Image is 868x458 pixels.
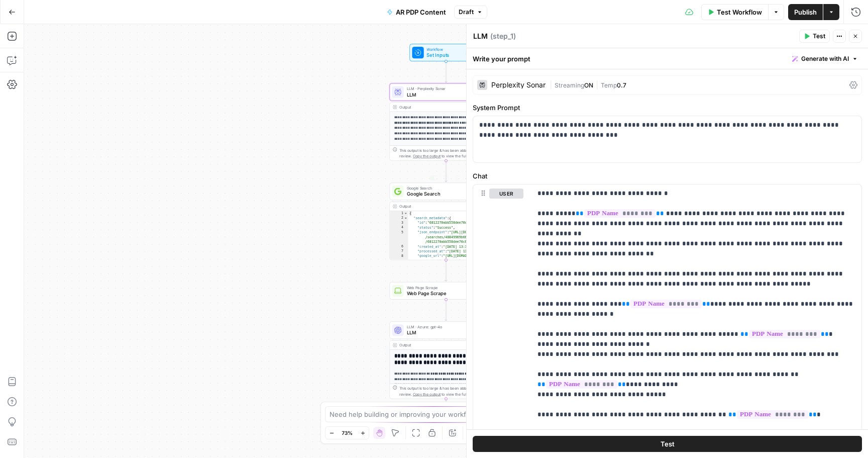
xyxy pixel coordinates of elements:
[489,189,523,199] button: user
[813,32,825,41] span: Test
[390,211,408,216] div: 1
[390,230,408,244] div: 5
[788,52,862,65] button: Generate with AI
[407,285,482,291] span: Web Page Scrape
[407,290,482,297] span: Web Page Scrape
[381,4,452,20] button: AR PDP Content
[473,103,862,113] label: System Prompt
[389,44,502,61] div: WorkflowSet InputsInputs
[407,185,483,191] span: Google Search
[426,51,463,59] span: Set Inputs
[399,204,483,210] div: Output
[550,79,555,89] span: |
[389,182,502,260] div: Google SearchGoogle SearchStep 5TestOutput{ "search_metadata":{ "id":"6812270abb558dee70c6ee29", ...
[788,4,823,20] button: Publish
[445,260,447,281] g: Edge from step_5 to step_11
[396,7,446,17] span: AR PDP Content
[390,244,408,249] div: 6
[407,324,477,330] span: LLM · Azure: gpt-4o
[390,249,408,253] div: 7
[342,429,353,437] span: 73%
[413,154,441,158] span: Copy the output
[490,31,516,41] span: ( step_1 )
[593,79,601,89] span: |
[555,81,584,89] span: Streaming
[390,221,408,225] div: 3
[407,86,484,92] span: LLM · Perplexity Sonar
[717,7,762,17] span: Test Workflow
[399,104,483,110] div: Output
[390,254,408,283] div: 8
[445,61,447,82] g: Edge from start to step_1
[454,6,487,19] button: Draft
[426,46,463,52] span: Workflow
[399,385,499,397] div: This output is too large & has been abbreviated for review. to view the full content.
[407,91,484,99] span: LLM
[794,7,817,17] span: Publish
[407,329,477,337] span: LLM
[459,8,474,17] span: Draft
[390,225,408,230] div: 4
[413,392,441,397] span: Copy the output
[661,439,675,449] span: Test
[390,216,408,220] div: 2
[584,81,593,89] span: ON
[799,30,830,43] button: Test
[399,147,499,159] div: This output is too large & has been abbreviated for review. to view the full content.
[473,31,488,41] textarea: LLM
[467,48,868,69] div: Write your prompt
[407,191,483,198] span: Google Search
[491,81,546,88] div: Perplexity Sonar
[389,282,502,300] div: Web Page ScrapeWeb Page ScrapeStep 11
[617,81,626,89] span: 0.7
[445,300,447,321] g: Edge from step_11 to step_3
[473,171,862,181] label: Chat
[445,161,447,182] g: Edge from step_1 to step_5
[473,436,862,452] button: Test
[399,342,483,348] div: Output
[801,54,849,63] span: Generate with AI
[701,4,768,20] button: Test Workflow
[404,216,408,220] span: Toggle code folding, rows 2 through 11
[404,211,408,216] span: Toggle code folding, rows 1 through 712
[601,81,617,89] span: Temp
